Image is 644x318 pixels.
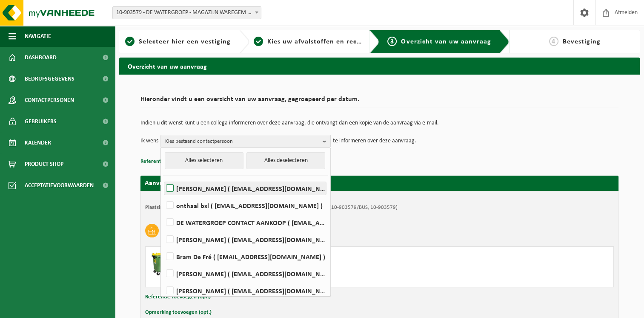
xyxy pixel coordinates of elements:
button: Alles deselecteren [246,152,325,169]
span: Acceptatievoorwaarden [25,175,94,196]
span: Gebruikers [25,111,57,132]
span: 10-903579 - DE WATERGROEP - MAGAZIJN WAREGEM - WAREGEM [112,6,261,19]
p: te informeren over deze aanvraag. [333,135,416,147]
label: onthaal bxl ( [EMAIL_ADDRESS][DOMAIN_NAME] ) [164,199,326,212]
button: Kies bestaand contactpersoon [160,135,331,147]
span: 2 [254,37,263,46]
span: Dashboard [25,47,57,68]
button: Opmerking toevoegen (opt.) [145,307,212,318]
span: 3 [387,37,397,46]
a: 1Selecteer hier een vestiging [123,37,232,47]
label: [PERSON_NAME] ( [EMAIL_ADDRESS][DOMAIN_NAME] ) [164,267,326,280]
span: Kies bestaand contactpersoon [165,135,319,148]
h2: Hieronder vindt u een overzicht van uw aanvraag, gegroepeerd per datum. [140,96,618,107]
label: [PERSON_NAME] ( [EMAIL_ADDRESS][DOMAIN_NAME] ) [164,284,326,297]
strong: Plaatsingsadres: [145,205,182,210]
span: Overzicht van uw aanvraag [401,38,491,45]
span: Kalender [25,132,51,153]
label: [PERSON_NAME] ( [EMAIL_ADDRESS][DOMAIN_NAME] ) [164,233,326,246]
p: Ik wens [140,135,158,147]
a: 2Kies uw afvalstoffen en recipiënten [254,37,363,47]
span: Navigatie [25,26,51,47]
span: 10-903579 - DE WATERGROEP - MAGAZIJN WAREGEM - WAREGEM [113,7,261,19]
label: Bram De Fré ( [EMAIL_ADDRESS][DOMAIN_NAME] ) [164,250,326,263]
button: Alles selecteren [165,152,243,169]
span: Contactpersonen [25,90,74,111]
h2: Overzicht van uw aanvraag [119,58,640,74]
span: Bevestiging [563,38,601,45]
p: Indien u dit wenst kunt u een collega informeren over deze aanvraag, die ontvangt dan een kopie v... [140,120,618,126]
button: Referentie toevoegen (opt.) [145,292,211,303]
span: 4 [549,37,558,46]
strong: Aanvraag voor [DATE] [145,180,209,187]
span: Product Shop [25,153,63,175]
span: Selecteer hier een vestiging [139,38,231,45]
label: DE WATERGROEP CONTACT AANKOOP ( [EMAIL_ADDRESS][DOMAIN_NAME] ) [164,216,326,229]
img: WB-0770-HPE-GN-51.png [150,251,175,277]
button: Referentie toevoegen (opt.) [140,156,206,167]
label: [PERSON_NAME] ( [EMAIL_ADDRESS][DOMAIN_NAME] ) [164,182,326,195]
span: 1 [125,37,135,46]
span: Bedrijfsgegevens [25,68,74,90]
span: Kies uw afvalstoffen en recipiënten [267,38,384,45]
